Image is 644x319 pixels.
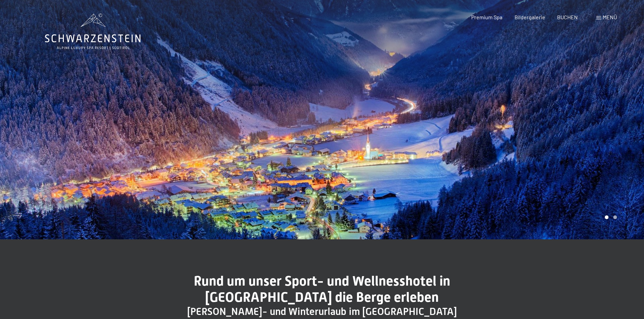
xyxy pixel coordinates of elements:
[605,215,609,219] div: Carousel Page 1 (Current Slide)
[603,14,617,20] span: Menü
[187,305,457,317] span: [PERSON_NAME]- und Winterurlaub im [GEOGRAPHIC_DATA]
[557,14,578,20] a: BUCHEN
[613,215,617,219] div: Carousel Page 2
[515,14,545,20] a: Bildergalerie
[194,273,450,305] span: Rund um unser Sport- und Wellnesshotel in [GEOGRAPHIC_DATA] die Berge erleben
[471,14,502,20] a: Premium Spa
[602,215,617,219] div: Carousel Pagination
